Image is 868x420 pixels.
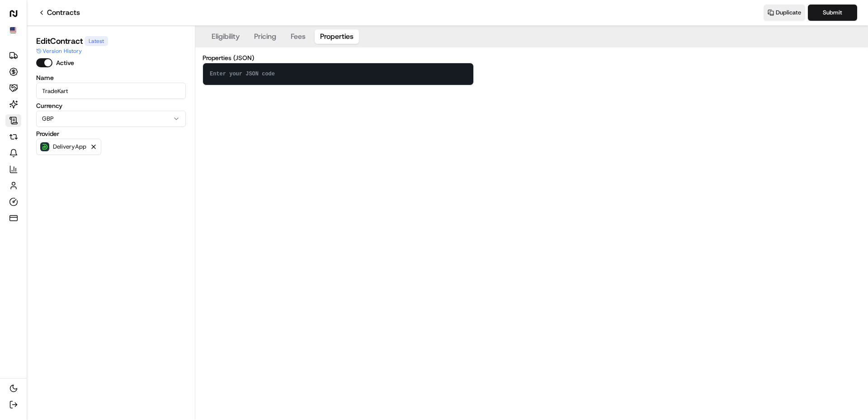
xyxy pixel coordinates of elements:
label: Provider [36,131,186,137]
button: DeliveryApp [40,142,86,151]
img: deliveryapp_logo.png [40,142,49,151]
button: DeliveryApp [36,139,101,155]
button: Duplicate [764,5,805,21]
div: Latest [85,36,108,46]
label: Active [56,60,74,66]
button: Properties [315,29,359,44]
label: Properties (JSON) [203,55,474,61]
h1: Edit Contract [36,35,83,47]
button: Submit [808,5,857,21]
button: Eligibility [206,29,245,44]
label: Name [36,75,186,81]
a: Contracts [38,7,80,18]
button: Fees [285,29,311,44]
button: Version History [36,47,82,55]
button: Pricing [249,29,282,44]
p: DeliveryApp [53,143,86,150]
img: Flag of us [10,27,16,33]
label: Currency [36,103,186,109]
